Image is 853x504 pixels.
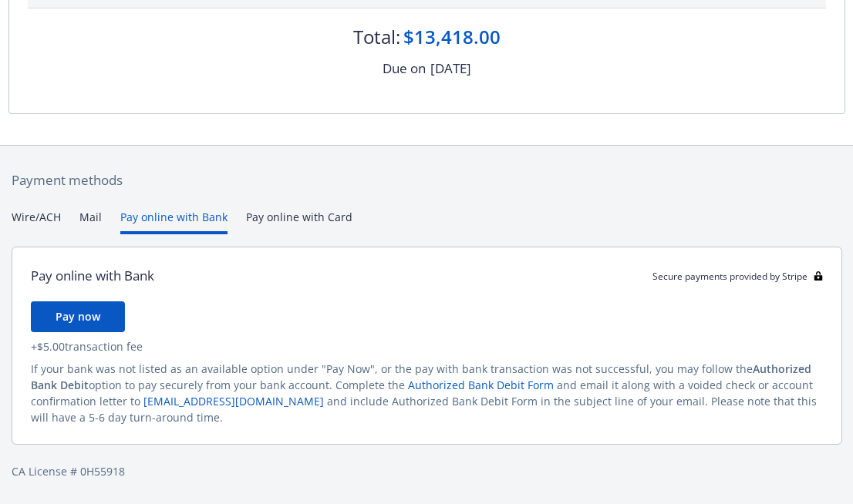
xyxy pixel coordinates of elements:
div: CA License # 0H55918 [12,463,842,479]
a: Authorized Bank Debit Form [408,378,554,392]
button: Pay online with Card [246,209,352,234]
div: If your bank was not listed as an available option under "Pay Now", or the pay with bank transact... [31,361,823,425]
div: Payment methods [12,170,842,190]
button: Mail [79,209,102,234]
div: + $5.00 transaction fee [31,338,823,354]
div: Pay online with Bank [31,266,154,286]
span: Authorized Bank Debit [31,361,811,392]
button: Pay online with Bank [120,209,228,234]
div: $13,418.00 [403,24,501,50]
div: Total: [353,24,400,50]
div: Due on [383,59,426,79]
button: Pay now [31,301,125,332]
button: Wire/ACH [12,209,61,234]
span: Pay now [56,309,100,324]
a: [EMAIL_ADDRESS][DOMAIN_NAME] [143,394,324,408]
div: Secure payments provided by Stripe [652,270,823,283]
div: [DATE] [430,59,471,79]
